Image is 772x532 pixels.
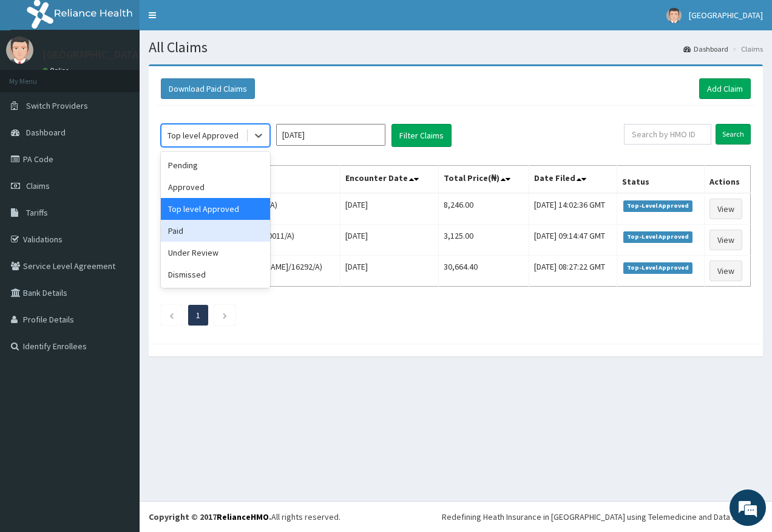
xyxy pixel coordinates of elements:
[22,61,49,91] img: d_794563401_company_1708531726252_794563401
[42,66,72,75] a: Online
[70,153,168,276] span: We're online!
[169,310,174,321] a: Previous page
[140,501,772,532] footer: All rights reserved.
[161,154,270,176] div: Pending
[529,225,617,256] td: [DATE] 09:14:47 GMT
[709,199,742,219] a: View
[168,129,239,142] div: Top level Approved
[716,124,751,145] input: Search
[340,225,439,256] td: [DATE]
[617,166,704,194] th: Status
[730,44,763,54] li: Claims
[196,310,200,321] a: Page 1 is your current page
[149,39,763,55] h1: All Claims
[340,193,439,225] td: [DATE]
[683,44,728,54] a: Dashboard
[161,78,255,99] button: Download Paid Claims
[623,262,693,273] span: Top-Level Approved
[26,180,50,191] span: Claims
[438,166,529,194] th: Total Price(₦)
[6,332,231,374] textarea: Type your message and hit 'Enter'
[161,198,270,220] div: Top level Approved
[438,193,529,225] td: 8,246.00
[161,176,270,198] div: Approved
[161,220,270,242] div: Paid
[340,256,439,287] td: [DATE]
[42,49,143,60] p: [GEOGRAPHIC_DATA]
[623,231,693,242] span: Top-Level Approved
[699,78,751,99] a: Add Claim
[623,200,693,211] span: Top-Level Approved
[704,166,751,194] th: Actions
[689,10,763,21] span: [GEOGRAPHIC_DATA]
[276,124,385,146] input: Select Month and Year
[529,193,617,225] td: [DATE] 14:02:36 GMT
[26,100,88,111] span: Switch Providers
[161,242,270,264] div: Under Review
[217,511,269,522] a: RelianceHMO
[222,310,228,321] a: Next page
[442,511,763,523] div: Redefining Heath Insurance in [GEOGRAPHIC_DATA] using Telemedicine and Data Science!
[709,261,742,281] a: View
[26,127,66,138] span: Dashboard
[149,511,271,522] strong: Copyright © 2017 .
[529,256,617,287] td: [DATE] 08:27:22 GMT
[709,230,742,250] a: View
[161,264,270,285] div: Dismissed
[340,166,439,194] th: Encounter Date
[6,36,33,64] img: User Image
[529,166,617,194] th: Date Filed
[624,124,711,145] input: Search by HMO ID
[63,68,204,84] div: Chat with us now
[199,6,228,35] div: Minimize live chat window
[438,256,529,287] td: 30,664.40
[666,8,682,23] img: User Image
[438,225,529,256] td: 3,125.00
[26,207,48,218] span: Tariffs
[391,124,452,147] button: Filter Claims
